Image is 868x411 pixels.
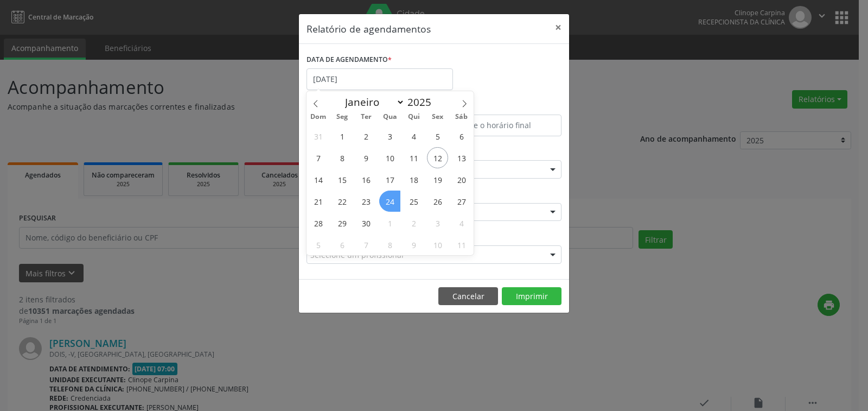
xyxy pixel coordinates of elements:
[307,52,392,68] label: DATA DE AGENDAMENTO
[379,212,400,233] span: Outubro 1, 2025
[379,169,400,190] span: Setembro 17, 2025
[403,191,424,212] span: Setembro 25, 2025
[451,147,472,168] span: Setembro 13, 2025
[379,125,400,147] span: Setembro 3, 2025
[331,169,353,190] span: Setembro 15, 2025
[308,125,329,147] span: Agosto 31, 2025
[355,212,376,233] span: Setembro 30, 2025
[502,287,561,306] button: Imprimir
[355,234,376,255] span: Outubro 7, 2025
[403,147,424,168] span: Setembro 11, 2025
[379,234,400,255] span: Outubro 8, 2025
[355,147,376,168] span: Setembro 9, 2025
[438,287,498,306] button: Cancelar
[402,113,426,121] span: Qui
[426,113,450,121] span: Sex
[451,191,472,212] span: Setembro 27, 2025
[355,169,376,190] span: Setembro 16, 2025
[405,95,441,109] input: Year
[427,191,448,212] span: Setembro 26, 2025
[307,113,330,121] span: Dom
[437,98,561,115] label: ATÉ
[308,212,329,233] span: Setembro 28, 2025
[307,68,453,90] input: Selecione uma data ou intervalo
[427,147,448,168] span: Setembro 12, 2025
[451,169,472,190] span: Setembro 20, 2025
[450,113,474,121] span: Sáb
[331,125,353,147] span: Setembro 1, 2025
[379,191,400,212] span: Setembro 24, 2025
[331,234,353,255] span: Outubro 6, 2025
[331,212,353,233] span: Setembro 29, 2025
[451,234,472,255] span: Outubro 11, 2025
[354,113,378,121] span: Ter
[310,249,404,261] span: Selecione um profissional
[355,125,376,147] span: Setembro 2, 2025
[547,14,569,41] button: Close
[308,191,329,212] span: Setembro 21, 2025
[403,125,424,147] span: Setembro 4, 2025
[378,113,402,121] span: Qua
[427,212,448,233] span: Outubro 3, 2025
[331,191,353,212] span: Setembro 22, 2025
[355,191,376,212] span: Setembro 23, 2025
[340,94,405,110] select: Month
[403,234,424,255] span: Outubro 9, 2025
[403,169,424,190] span: Setembro 18, 2025
[427,234,448,255] span: Outubro 10, 2025
[379,147,400,168] span: Setembro 10, 2025
[330,113,354,121] span: Seg
[308,147,329,168] span: Setembro 7, 2025
[403,212,424,233] span: Outubro 2, 2025
[427,125,448,147] span: Setembro 5, 2025
[308,234,329,255] span: Outubro 5, 2025
[451,212,472,233] span: Outubro 4, 2025
[307,22,431,36] h5: Relatório de agendamentos
[427,169,448,190] span: Setembro 19, 2025
[308,169,329,190] span: Setembro 14, 2025
[451,125,472,147] span: Setembro 6, 2025
[331,147,353,168] span: Setembro 8, 2025
[437,115,561,136] input: Selecione o horário final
